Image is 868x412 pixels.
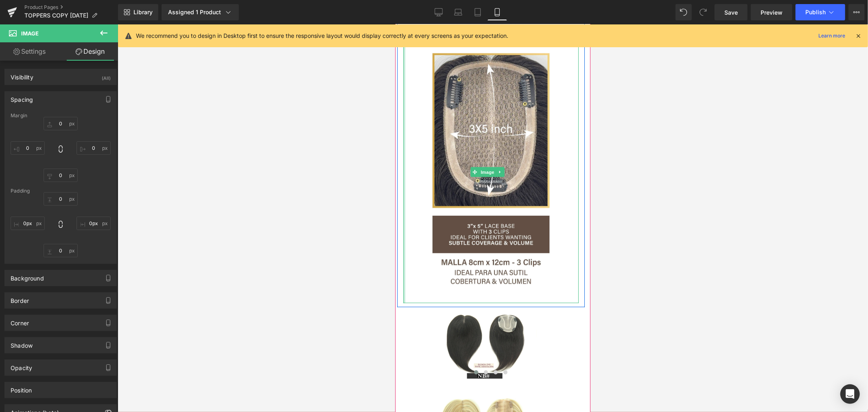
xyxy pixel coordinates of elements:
[21,30,39,37] span: Image
[44,192,78,206] input: 0
[11,113,111,118] div: Margin
[118,4,158,20] a: New Library
[840,384,860,404] div: Open Intercom Messenger
[44,244,78,257] input: 0
[695,4,711,20] button: Redo
[815,31,848,41] a: Learn more
[676,4,692,20] button: Undo
[61,42,120,61] a: Design
[11,360,32,371] div: Opacity
[11,382,32,394] div: Position
[488,4,507,20] a: Mobile
[429,4,448,20] a: Desktop
[724,8,738,17] span: Save
[11,217,45,230] input: 0
[468,4,488,20] a: Tablet
[11,293,29,304] div: Border
[805,9,826,15] span: Publish
[11,69,33,81] div: Visibility
[11,92,33,103] div: Spacing
[448,4,468,20] a: Laptop
[84,143,101,153] span: Image
[24,4,118,11] a: Product Pages
[44,169,78,182] input: 0
[761,8,783,17] span: Preview
[11,270,44,282] div: Background
[133,9,153,16] span: Library
[796,4,845,20] button: Publish
[101,143,109,153] a: Expand / Collapse
[77,217,111,230] input: 0
[11,337,33,349] div: Shadow
[102,69,111,83] div: (All)
[44,117,78,130] input: 0
[11,315,29,327] div: Corner
[77,141,111,155] input: 0
[11,141,45,155] input: 0
[136,31,508,40] p: We recommend you to design in Desktop first to ensure the responsive layout would display correct...
[24,12,88,19] span: TOPPERS COPY [DATE]
[168,8,232,16] div: Assigned 1 Product
[11,188,111,194] div: Padding
[848,4,865,20] button: More
[751,4,792,20] a: Preview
